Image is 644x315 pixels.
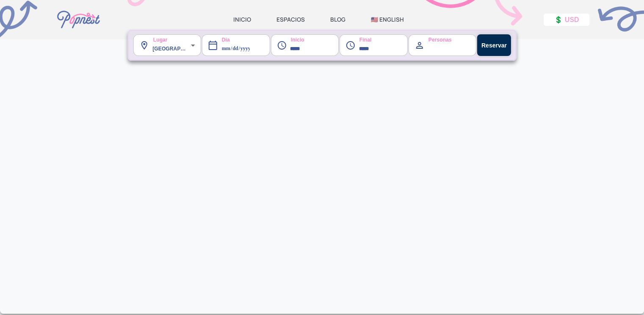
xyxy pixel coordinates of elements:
[477,34,511,56] button: Reservar
[345,31,372,44] label: Final
[414,31,451,44] label: Personas
[481,42,507,49] strong: Reservar
[276,31,304,44] label: Inicio
[330,16,345,23] a: BLOG
[139,31,167,44] label: Lugar
[208,31,230,44] label: Día
[152,34,201,56] div: [GEOGRAPHIC_DATA], CDMX, [GEOGRAPHIC_DATA]
[544,14,589,26] button: 💲 USD
[233,16,251,23] a: INICIO
[276,16,305,23] a: ESPACIOS
[371,16,404,23] a: 🇺🇸 ENGLISH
